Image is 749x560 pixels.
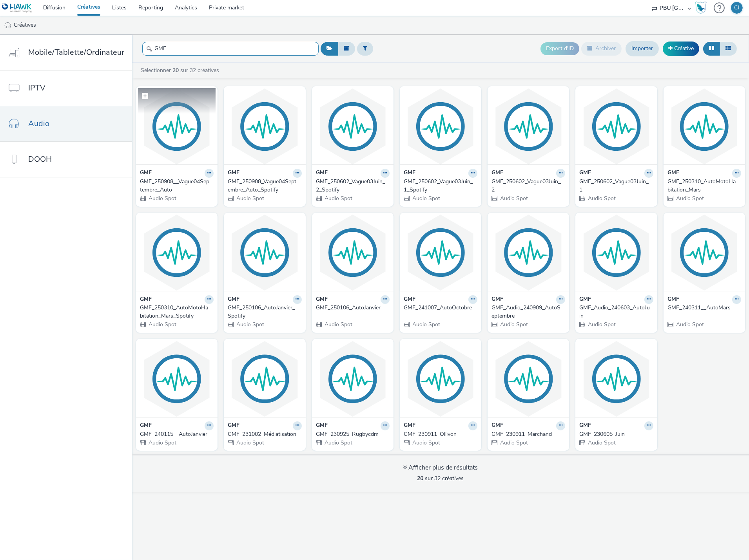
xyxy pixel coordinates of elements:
[226,88,303,164] img: GMF_250908_Vague04Septembre_Auto_Spotify visual
[316,430,390,438] a: GMF_230925_Rugbycdm
[228,304,301,320] a: GMF_250106_AutoJanvier_Spotify
[28,82,45,94] span: IPTV
[540,42,579,55] button: Export d'ID
[228,430,301,438] a: GMF_231002_Médiatisation
[324,321,352,328] span: Audio Spot
[581,42,622,55] button: Archiver
[228,430,298,438] div: GMF_231002_Médiatisation
[404,421,415,430] strong: GMF
[404,304,474,312] div: GMF_241007_AutoOctobre
[499,439,528,446] span: Audio Spot
[412,321,440,328] span: Audio Spot
[404,169,415,178] strong: GMF
[316,304,390,312] a: GMF_250106_AutoJanvier
[491,304,565,320] a: GMF_Audio_240909_AutoSeptembre
[28,118,49,129] span: Audio
[491,304,562,320] div: GMF_Audio_240909_AutoSeptembre
[140,430,214,438] a: GMF_240115__AutoJanvier
[226,341,303,417] img: GMF_231002_Médiatisation visual
[138,215,216,291] img: GMF_250310_AutoMotoHabitation_Mars_Spotify visual
[491,169,503,178] strong: GMF
[695,2,710,14] a: Hawk Academy
[228,178,301,194] a: GMF_250908_Vague04Septembre_Auto_Spotify
[491,421,503,430] strong: GMF
[734,2,740,14] div: CJ
[579,169,591,178] strong: GMF
[579,304,653,320] a: GMF_Audio_240603_AutoJuin
[324,195,352,202] span: Audio Spot
[577,215,655,291] img: GMF_Audio_240603_AutoJuin visual
[140,304,210,320] div: GMF_250310_AutoMotoHabitation_Mars_Spotify
[417,475,424,482] strong: 20
[28,154,52,165] span: DOOH
[491,430,565,438] a: GMF_230911_Marchand
[140,178,210,194] div: GMF_250908__Vague04Septembre_Auto
[579,421,591,430] strong: GMF
[404,295,415,304] strong: GMF
[316,169,328,178] strong: GMF
[228,169,239,178] strong: GMF
[404,430,477,438] a: GMF_230911_Ollivon
[499,321,528,328] span: Audio Spot
[148,321,176,328] span: Audio Spot
[403,463,478,472] div: Afficher plus de résultats
[316,430,386,438] div: GMF_230925_Rugbycdm
[491,178,562,194] div: GMF_250602_Vague03Juin_2
[148,439,176,446] span: Audio Spot
[417,475,464,482] span: sur 32 créatives
[140,304,214,320] a: GMF_250310_AutoMotoHabitation_Mars_Spotify
[579,304,650,320] div: GMF_Audio_240603_AutoJuin
[142,42,319,56] input: Rechercher...
[666,215,743,291] img: GMF_240311__AutoMars visual
[402,341,479,417] img: GMF_230911_Ollivon visual
[140,421,152,430] strong: GMF
[228,178,298,194] div: GMF_250908_Vague04Septembre_Auto_Spotify
[667,178,738,194] div: GMF_250310_AutoMotoHabitation_Mars
[675,195,704,202] span: Audio Spot
[404,304,477,312] a: GMF_241007_AutoOctobre
[491,178,565,194] a: GMF_250602_Vague03Juin_2
[695,2,707,14] img: Hawk Academy
[579,178,650,194] div: GMF_250602_Vague03Juin_1
[412,439,440,446] span: Audio Spot
[404,178,474,194] div: GMF_250602_Vague03Juin_1_Spotify
[236,439,264,446] span: Audio Spot
[667,178,741,194] a: GMF_250310_AutoMotoHabitation_Mars
[490,341,567,417] img: GMF_230911_Marchand visual
[236,195,264,202] span: Audio Spot
[666,88,743,164] img: GMF_250310_AutoMotoHabitation_Mars visual
[28,47,124,58] span: Mobile/Tablette/Ordinateur
[226,215,303,291] img: GMF_250106_AutoJanvier_Spotify visual
[236,321,264,328] span: Audio Spot
[228,295,239,304] strong: GMF
[314,341,392,417] img: GMF_230925_Rugbycdm visual
[626,41,659,56] a: Importer
[316,178,390,194] a: GMF_250602_Vague03Juin_2_Spotify
[404,430,474,438] div: GMF_230911_Ollivon
[579,430,653,438] a: GMF_230605_Juin
[140,295,152,304] strong: GMF
[404,178,477,194] a: GMF_250602_Vague03Juin_1_Spotify
[2,3,32,13] img: undefined Logo
[140,67,222,74] a: Sélectionner sur 32 créatives
[228,421,239,430] strong: GMF
[490,88,567,164] img: GMF_250602_Vague03Juin_2 visual
[703,42,720,55] button: Grille
[587,321,616,328] span: Audio Spot
[140,178,214,194] a: GMF_250908__Vague04Septembre_Auto
[667,304,741,312] a: GMF_240311__AutoMars
[667,169,679,178] strong: GMF
[667,304,738,312] div: GMF_240311__AutoMars
[314,88,392,164] img: GMF_250602_Vague03Juin_2_Spotify visual
[314,215,392,291] img: GMF_250106_AutoJanvier visual
[140,430,210,438] div: GMF_240115__AutoJanvier
[138,88,216,164] img: GMF_250908__Vague04Septembre_Auto visual
[491,295,503,304] strong: GMF
[138,341,216,417] img: GMF_240115__AutoJanvier visual
[579,430,650,438] div: GMF_230605_Juin
[491,430,562,438] div: GMF_230911_Marchand
[579,178,653,194] a: GMF_250602_Vague03Juin_1
[228,304,298,320] div: GMF_250106_AutoJanvier_Spotify
[172,67,179,74] strong: 20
